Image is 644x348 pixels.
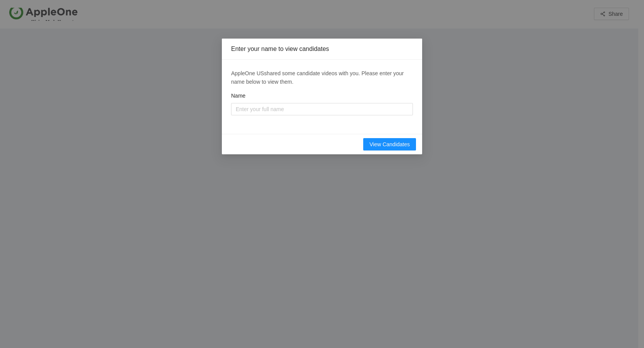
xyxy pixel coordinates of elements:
[231,103,413,115] input: Name
[231,69,413,86] div: AppleOne US shared some candidate videos with you. Please enter your name below to view them.
[231,45,413,53] div: Enter your name to view candidates
[369,140,410,149] span: View Candidates
[363,138,416,150] button: View Candidates
[231,91,245,100] label: Name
